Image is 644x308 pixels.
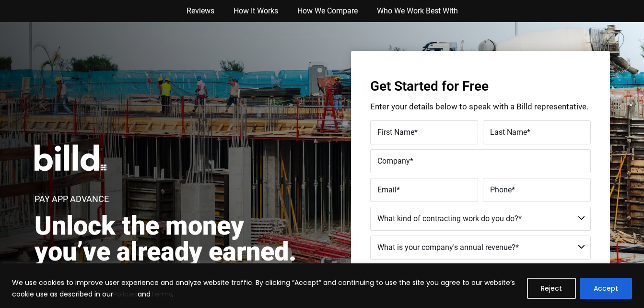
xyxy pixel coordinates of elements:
button: Reject [527,278,576,299]
h2: Unlock the money you’ve already earned. [35,213,306,265]
h1: Pay App Advance [35,195,109,203]
span: Company [377,156,410,166]
span: First Name [377,128,414,137]
span: Email [377,185,397,194]
button: Accept [580,278,632,299]
span: Phone [490,185,512,194]
span: Last Name [490,128,527,137]
p: We use cookies to improve user experience and analyze website traffic. By clicking “Accept” and c... [12,277,520,300]
h3: Get Started for Free [370,80,591,93]
a: Terms [151,289,172,299]
a: Policies [113,289,138,299]
p: Enter your details below to speak with a Billd representative. [370,103,591,111]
